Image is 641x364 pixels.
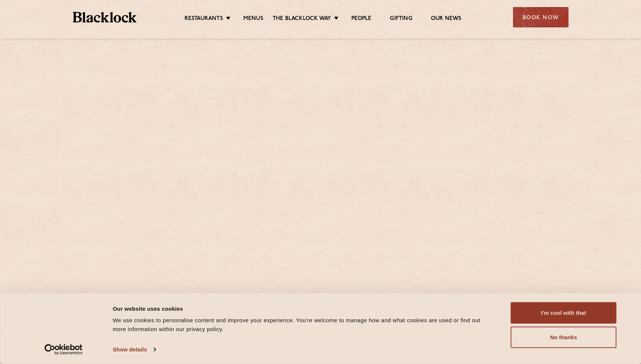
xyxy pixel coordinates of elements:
[113,304,494,313] div: Our website uses cookies
[351,15,371,23] a: People
[511,327,617,348] button: No thanks
[31,344,96,355] a: Usercentrics Cookiebot - opens in a new window
[243,15,263,23] a: Menus
[185,15,223,23] a: Restaurants
[273,15,331,23] a: The Blacklock Way
[431,15,462,23] a: Our News
[390,15,412,23] a: Gifting
[113,316,494,334] div: We use cookies to personalise content and improve your experience. You're welcome to manage how a...
[113,344,156,355] a: Show details
[511,302,617,324] button: I'm cool with that
[73,12,137,23] img: BL_Textured_Logo-footer-cropped.svg
[513,7,569,27] div: Book Now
